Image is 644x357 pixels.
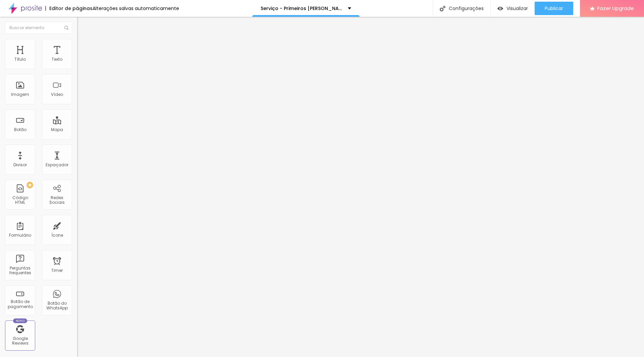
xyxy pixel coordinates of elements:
div: Mapa [51,127,63,132]
button: Publicar [535,2,573,15]
div: Perguntas frequentes [7,266,33,276]
div: Alterações salvas automaticamente [93,6,179,11]
input: Buscar elemento [5,22,72,34]
p: Serviço - Primeiros [PERSON_NAME] [261,6,343,11]
div: Novo [13,318,28,323]
div: Redes Sociais [44,195,70,205]
img: Icone [64,26,68,30]
div: Editor de páginas [45,6,93,11]
div: Vídeo [51,92,63,97]
div: Ícone [51,233,63,238]
div: Código HTML [7,195,33,205]
div: Timer [51,268,63,273]
div: Google Reviews [7,336,33,346]
div: Espaçador [46,163,68,167]
button: Visualizar [491,2,535,15]
div: Texto [52,57,62,62]
div: Botão de pagamento [7,299,33,309]
span: Fazer Upgrade [597,5,634,11]
div: Formulário [9,233,31,238]
span: Visualizar [506,6,528,11]
iframe: Editor [77,17,644,357]
div: Botão [14,127,26,132]
div: Imagem [11,92,29,97]
span: Publicar [545,6,563,11]
div: Divisor [13,163,27,167]
img: view-1.svg [497,6,503,11]
div: Título [14,57,26,62]
img: Icone [440,6,445,11]
div: Botão do WhatsApp [44,301,70,311]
